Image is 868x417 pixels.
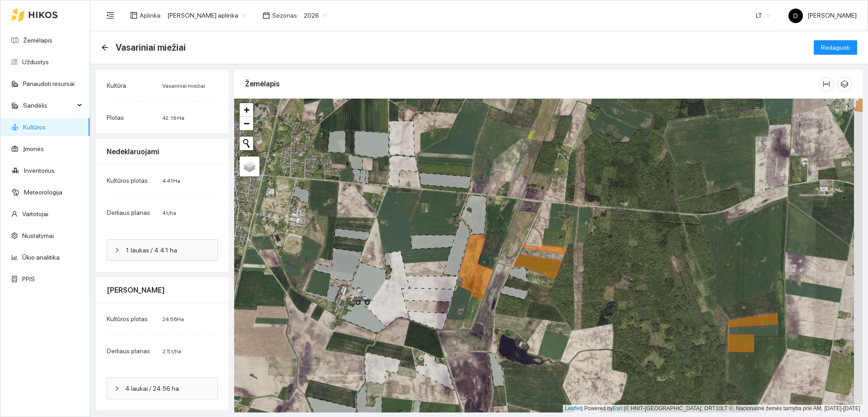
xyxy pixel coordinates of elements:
a: PPIS [22,275,35,283]
span: Kultūros plotas [107,315,148,322]
span: | [624,405,625,412]
a: Kultūros [23,123,46,131]
a: Nustatymai [22,232,54,239]
span: right [114,247,120,253]
span: + [244,104,250,115]
span: 4 laukai / 24.56 ha [125,384,210,393]
a: Žemėlapis [23,37,52,44]
a: Vartotojai [22,210,48,218]
span: Derliaus planas [107,347,150,355]
div: 4 laukai / 24.56 ha [107,378,217,399]
span: 2.5 t/ha [162,348,181,355]
span: 42.16 Ha [162,115,184,121]
a: Meteorologija [24,189,62,196]
a: Panaudoti resursai [23,80,75,87]
a: Esri [613,405,623,412]
span: Plotas [107,114,124,121]
span: 4.41 Ha [162,178,180,184]
span: Donato Grakausko aplinka [167,9,246,22]
span: 2026 [304,9,327,22]
span: arrow-left [101,44,108,51]
span: Vasariniai miežiai [116,40,186,55]
div: | Powered by © HNIT-[GEOGRAPHIC_DATA]; ORT10LT ©, Nacionalinė žemės tarnyba prie AM, [DATE]-[DATE] [563,405,863,412]
a: Ūkio analitika [22,254,60,261]
span: Kultūra [107,82,126,89]
a: Užduotys [22,58,49,66]
span: − [244,118,250,129]
span: 4 t/ha [162,210,176,216]
div: Žemėlapis [245,71,819,97]
a: Leaflet [565,405,581,412]
a: Įmonės [23,145,44,152]
div: Nedeklaruojami [107,139,218,165]
span: right [114,386,120,391]
span: 24.56 Ha [162,316,184,322]
a: Zoom in [240,103,253,117]
span: 1 laukas / 4.41 ha [125,245,210,255]
span: menu-fold [106,11,114,19]
span: [PERSON_NAME] [788,12,857,19]
a: Inventorius [24,167,55,174]
span: LT [756,9,770,22]
div: Atgal [101,44,108,52]
button: menu-fold [101,6,119,24]
button: column-width [819,77,834,91]
span: D [793,9,798,23]
div: [PERSON_NAME] [107,277,218,303]
span: Kultūros plotas [107,177,148,184]
span: Sezonas : [272,10,298,20]
span: Aplinka : [140,10,162,20]
a: Zoom out [240,117,253,130]
span: Vasariniai miežiai [162,83,205,89]
span: Sandėlis [23,96,75,114]
button: Initiate a new search [240,137,253,150]
span: layout [130,12,137,19]
span: Redaguoti [821,43,850,52]
span: Derliaus planas [107,209,150,216]
div: 1 laukas / 4.41 ha [107,240,217,261]
a: Layers [240,156,259,176]
button: Redaguoti [814,40,857,55]
span: column-width [820,81,833,88]
span: calendar [263,12,270,19]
